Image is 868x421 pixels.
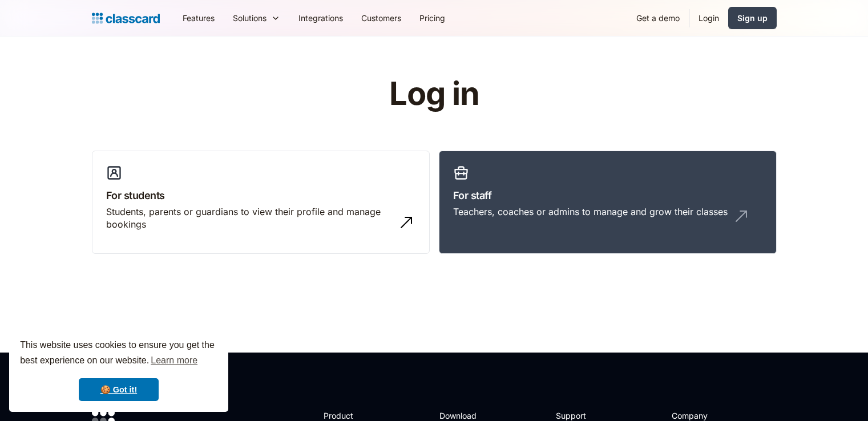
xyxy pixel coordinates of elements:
a: Login [689,5,728,31]
a: learn more about cookies [149,352,199,369]
div: Students, parents or guardians to view their profile and manage bookings [106,205,393,231]
h3: For staff [453,188,762,203]
h1: Log in [253,76,615,112]
a: For staffTeachers, coaches or admins to manage and grow their classes [439,151,777,254]
a: Pricing [410,5,454,31]
a: Customers [352,5,410,31]
a: dismiss cookie message [79,378,159,401]
div: cookieconsent [9,327,228,412]
span: This website uses cookies to ensure you get the best experience on our website. [20,338,217,369]
div: Solutions [224,5,289,31]
a: home [92,10,160,26]
div: Teachers, coaches or admins to manage and grow their classes [453,205,728,218]
a: Get a demo [627,5,689,31]
div: Solutions [233,12,267,24]
a: Sign up [728,7,777,29]
div: Sign up [737,12,768,24]
a: Features [173,5,224,31]
h3: For students [106,188,415,203]
a: For studentsStudents, parents or guardians to view their profile and manage bookings [92,151,430,254]
a: Integrations [289,5,352,31]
